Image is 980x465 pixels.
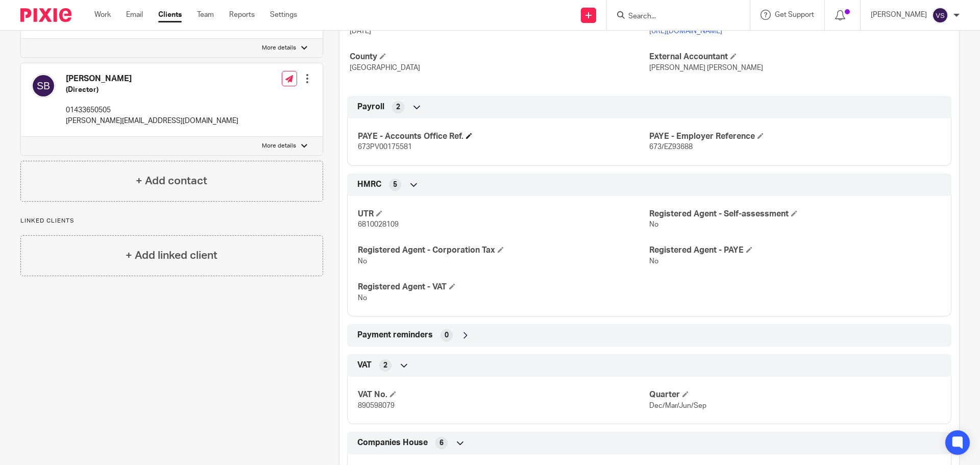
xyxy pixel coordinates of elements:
h5: (Director) [66,85,238,95]
p: More details [262,142,296,150]
p: Linked clients [20,217,323,225]
p: 01433650505 [66,105,238,115]
span: 890598079 [358,402,395,409]
span: 673/EZ93688 [649,143,693,151]
h4: [PERSON_NAME] [66,74,238,84]
p: [PERSON_NAME][EMAIL_ADDRESS][DOMAIN_NAME] [66,116,238,126]
h4: PAYE - Employer Reference [649,131,941,142]
span: VAT [357,360,372,371]
h4: Registered Agent - Corporation Tax [358,245,649,256]
span: 2 [383,360,387,371]
h4: External Accountant [649,52,949,62]
span: No [358,295,367,302]
h4: Registered Agent - VAT [358,282,649,292]
span: No [649,221,658,228]
img: svg%3E [31,74,56,98]
p: More details [262,44,296,52]
a: Settings [270,10,297,20]
span: No [358,258,367,265]
h4: PAYE - Accounts Office Ref. [358,131,649,142]
span: Payroll [357,102,384,112]
span: 5 [393,180,397,190]
a: Team [197,10,214,20]
span: Companies House [357,437,428,448]
a: Email [126,10,143,20]
h4: VAT No. [358,389,649,400]
a: Clients [158,10,182,20]
span: 0 [445,330,449,340]
span: HMRC [357,179,381,190]
h4: Quarter [649,389,941,400]
img: Pixie [20,8,71,22]
span: [PERSON_NAME] [PERSON_NAME] [649,64,763,71]
span: No [649,258,658,265]
span: 2 [396,102,400,112]
span: Dec/Mar/Jun/Sep [649,402,706,409]
p: [PERSON_NAME] [871,10,927,20]
a: Work [94,10,111,20]
span: 6 [439,438,444,448]
h4: UTR [358,209,649,219]
span: Payment reminders [357,330,433,340]
a: [URL][DOMAIN_NAME] [649,28,722,35]
h4: Registered Agent - Self-assessment [649,209,941,219]
input: Search [627,12,719,21]
span: 6810028109 [358,221,399,228]
h4: Registered Agent - PAYE [649,245,941,256]
img: svg%3E [932,7,948,23]
h4: + Add linked client [126,248,217,263]
span: [GEOGRAPHIC_DATA] [350,64,420,71]
span: Get Support [775,11,814,18]
h4: + Add contact [136,173,207,189]
span: [DATE] [350,28,371,35]
a: Reports [229,10,255,20]
span: 673PV00175581 [358,143,412,151]
h4: County [350,52,649,62]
